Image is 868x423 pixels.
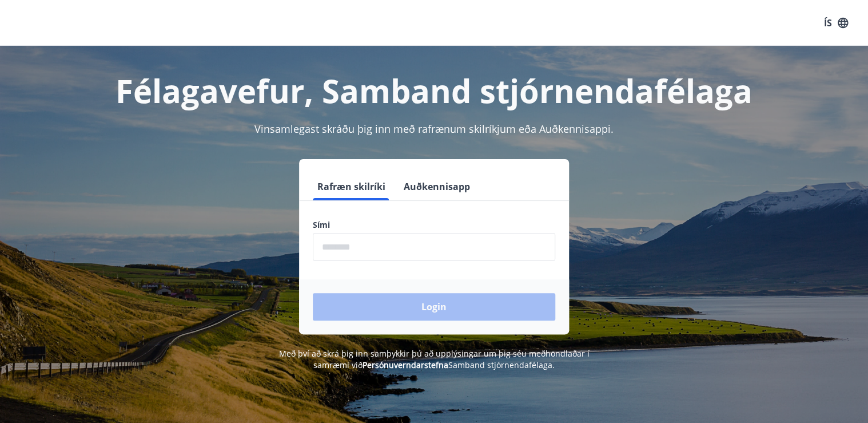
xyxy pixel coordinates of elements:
h1: Félagavefur, Samband stjórnendafélaga [36,69,832,112]
button: ÍS [818,13,854,33]
a: Persónuverndarstefna [363,359,448,370]
span: Með því að skrá þig inn samþykkir þú að upplýsingar um þig séu meðhöndlaðar í samræmi við Samband... [279,348,590,370]
label: Sími [313,219,555,231]
button: Auðkennisapp [399,173,475,200]
button: Rafræn skilríki [313,173,390,200]
span: Vinsamlegast skráðu þig inn með rafrænum skilríkjum eða Auðkennisappi. [254,122,614,136]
